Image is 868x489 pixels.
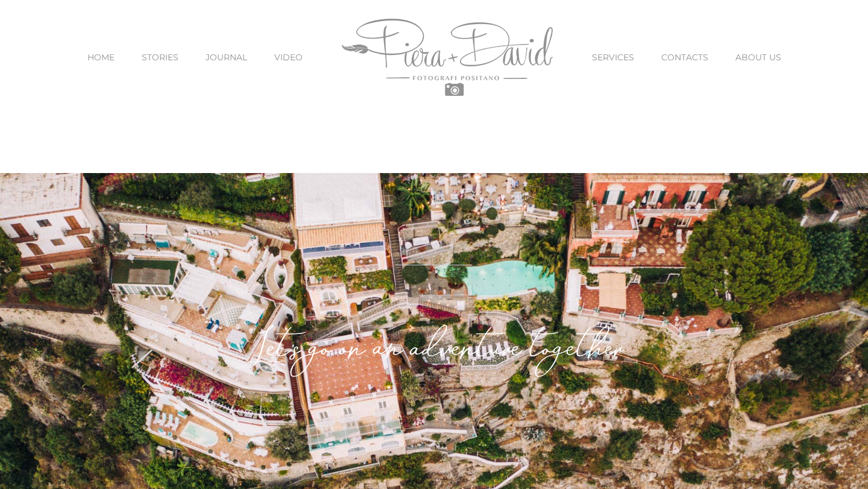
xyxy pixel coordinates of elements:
[735,32,781,83] a: ABOUT US
[592,32,634,83] a: SERVICES
[87,53,115,62] span: HOME
[206,53,247,62] span: JOURNAL
[274,53,303,62] span: VIDEO
[661,32,708,83] a: CONTACTS
[661,53,708,62] span: CONTACTS
[248,333,620,372] em: Let's go on an adventure together
[87,32,115,83] a: HOME
[142,32,178,83] a: STORIES
[735,53,781,62] span: ABOUT US
[274,32,303,83] a: VIDEO
[592,53,634,62] span: SERVICES
[206,32,247,83] a: JOURNAL
[342,19,553,96] img: Piera Plus David Photography Positano Logo
[142,53,178,62] span: STORIES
